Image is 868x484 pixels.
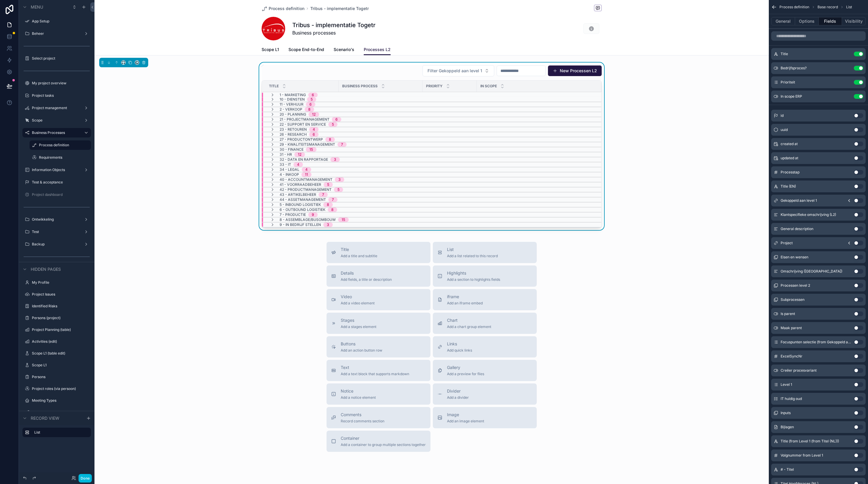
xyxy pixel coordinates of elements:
[269,6,304,12] span: Process definition
[341,341,382,347] span: Buttons
[781,368,817,373] span: Creëer procesvariant
[32,130,79,135] a: Business Processes
[327,431,430,452] button: ContainerAdd a container to group multiple sections together
[32,19,87,24] label: App Setup
[32,229,79,234] a: Test
[32,410,87,415] label: Input
[32,118,79,123] label: Scope
[447,294,483,300] span: iframe
[781,382,792,387] span: Level 1
[280,177,332,182] span: 40 - Accountmanagement
[341,395,376,400] span: Add a notice element
[280,102,304,107] span: 11 - Verhuur
[341,142,343,147] div: 7
[781,297,805,302] span: Subprocessen
[422,65,494,76] button: Select Button
[310,6,369,12] a: Tribus - implementatie Togetr
[32,316,87,320] a: Persons (project)
[305,172,308,177] div: 11
[19,425,94,443] div: scrollable content
[311,97,313,102] div: 5
[327,336,430,357] button: ButtonsAdd an action button row
[819,17,842,25] button: Fields
[781,127,788,132] span: uuid
[846,5,852,9] span: List
[447,348,472,353] span: Add quick links
[262,6,304,12] a: Process definition
[280,112,306,117] span: 20 - Planning
[341,301,375,306] span: Add a video element
[280,217,336,222] span: 8 - Assemblage/Busombouw
[312,212,314,217] div: 9
[447,247,498,252] span: List
[433,242,537,263] button: ListAdd a list related to this record
[32,56,87,61] label: Select project
[327,289,430,310] button: VideoAdd a video element
[280,207,325,212] span: 6 - Outbound logistiek
[447,270,500,276] span: Highlights
[447,301,483,306] span: Add an iframe embed
[32,292,87,297] a: Project Issues
[335,117,338,122] div: 6
[32,192,87,197] label: Project dashboard
[341,412,384,418] span: Comments
[341,277,392,282] span: Add fields, a title or description
[327,407,430,428] button: CommentsRecord comments section
[31,4,43,10] span: Menu
[288,47,324,52] span: Scope End-to-End
[341,348,382,353] span: Add an action button row
[433,383,537,405] button: DividerAdd a divider
[818,5,838,9] span: Base record
[447,277,500,282] span: Add a section to highlights fields
[781,411,791,415] span: Inputs
[280,197,326,202] span: 44 - Assetmanagement
[327,360,430,381] button: TextAdd a text block that supports markdown
[298,152,301,157] div: 12
[32,363,87,367] a: Scope L1
[280,167,299,172] span: 34 - Legal
[447,365,484,370] span: Gallery
[327,265,430,287] button: DetailsAdd fields, a title or description
[32,93,87,98] label: Project tasks
[31,266,61,272] span: Hidden pages
[781,66,807,70] span: Bedrijfsproces?
[280,187,332,192] span: 42 - Productmanagement
[280,152,292,157] span: 31 - HR
[781,241,793,245] span: Project
[433,289,537,310] button: iframeAdd an iframe embed
[32,31,79,36] label: Beheer
[331,207,334,212] div: 8
[280,127,307,132] span: 23 - Retouren
[32,386,87,391] label: Project roles (via persoon)
[288,44,324,56] a: Scope End-to-End
[32,180,87,185] label: Test & acceptance
[309,102,312,107] div: 6
[327,313,430,334] button: StagesAdd a stages element
[781,156,798,160] span: updated at
[32,304,87,309] a: Identified Risks
[447,372,484,376] span: Add a preview for files
[79,474,92,483] button: Done
[447,395,469,400] span: Add a divider
[327,383,430,405] button: NoticeAdd a notice element
[341,442,426,447] span: Add a container to group multiple sections together
[32,217,79,222] a: Ontwikkeling
[781,212,836,217] span: Klantspecifieke omschrijving (L2)
[781,354,802,359] span: ExcelSyncNr
[364,44,391,55] a: Processes L2
[341,324,376,329] span: Add a stages element
[341,294,375,300] span: Video
[280,132,307,137] span: 26 - Research
[480,84,497,88] span: In scope
[32,106,79,110] a: Project management
[280,162,291,167] span: 33 - IT
[332,197,334,202] div: 7
[771,17,795,25] button: General
[433,313,537,334] button: ChartAdd a chart group element
[39,155,87,160] label: Requirements
[32,375,87,379] a: Persons
[32,351,87,356] label: Scope L1 (table edit)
